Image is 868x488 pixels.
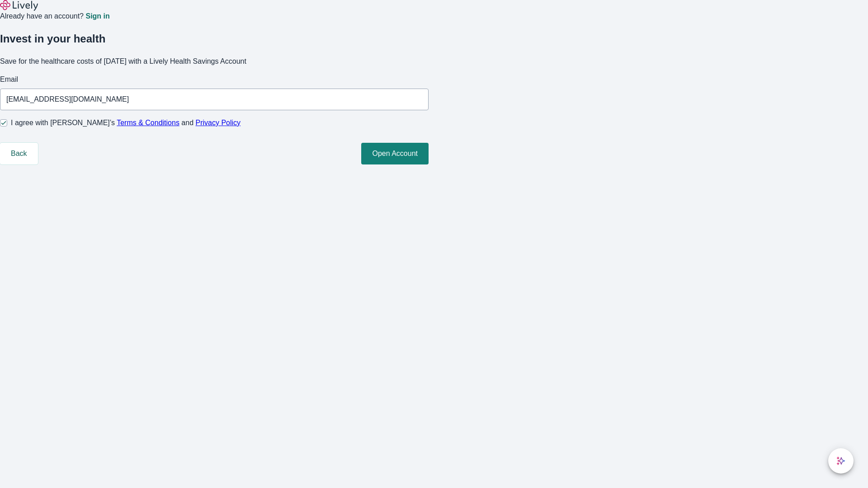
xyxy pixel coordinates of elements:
svg: Lively AI Assistant [836,456,845,465]
button: Open Account [361,143,429,164]
button: chat [828,448,854,474]
a: Privacy Policy [196,119,241,127]
span: I agree with [PERSON_NAME]’s and [11,117,241,128]
a: Sign in [85,13,109,20]
a: Terms & Conditions [117,119,179,127]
